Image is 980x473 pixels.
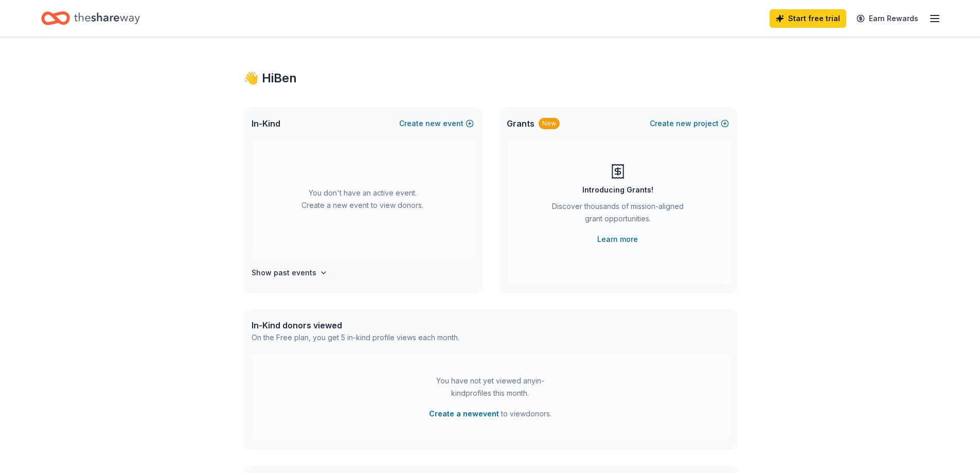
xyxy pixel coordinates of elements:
[548,200,688,229] div: Discover thousands of mission-aligned grant opportunities.
[676,117,691,130] span: new
[425,117,441,130] span: new
[539,118,560,129] div: New
[252,267,328,279] button: Show past events
[429,408,551,420] span: to view donors .
[41,6,140,30] a: Home
[426,375,555,399] div: You have not yet viewed any in-kind profiles this month.
[252,117,280,130] span: In-Kind
[243,70,737,86] div: 👋 Hi Ben
[582,184,653,196] div: Introducing Grants!
[597,233,638,246] a: Learn more
[399,117,474,130] button: Createnewevent
[252,319,459,331] div: In-Kind donors viewed
[507,117,534,130] span: Grants
[252,267,316,279] h4: Show past events
[650,117,729,130] button: Createnewproject
[252,140,474,258] div: You don't have an active event. Create a new event to view donors.
[429,408,499,420] button: Create a newevent
[252,331,459,344] div: On the Free plan, you get 5 in-kind profile views each month.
